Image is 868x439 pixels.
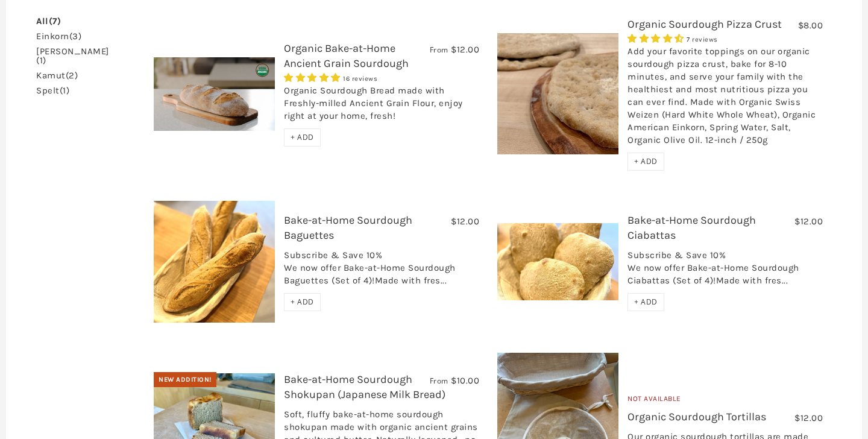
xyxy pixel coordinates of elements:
[497,33,618,154] img: Organic Sourdough Pizza Crust
[284,373,445,401] a: Bake-at-Home Sourdough Shokupan (Japanese Milk Bread)
[430,376,448,386] span: From
[794,412,823,423] span: $12.00
[284,72,343,83] span: 4.75 stars
[36,47,115,65] a: [PERSON_NAME](1)
[66,70,78,81] span: (2)
[69,31,82,42] span: (3)
[284,128,321,147] div: + ADD
[497,223,618,300] img: Bake-at-Home Sourdough Ciabattas
[627,293,664,311] div: + ADD
[627,33,687,44] span: 4.29 stars
[451,375,479,386] span: $10.00
[284,249,479,293] div: Subscribe & Save 10% We now offer Bake-at-Home Sourdough Baguettes (Set of 4)!Made with fres...
[627,45,823,153] div: Add your favorite toppings on our organic sourdough pizza crust, bake for 8-10 minutes, and serve...
[154,372,216,388] div: New Addition!
[284,213,412,242] a: Bake-at-Home Sourdough Baguettes
[634,156,658,166] span: + ADD
[36,55,46,66] span: (1)
[634,297,658,307] span: + ADD
[451,44,479,55] span: $12.00
[343,75,377,83] span: 16 reviews
[627,410,766,423] a: Organic Sourdough Tortillas
[36,71,78,80] a: kamut(2)
[687,36,718,43] span: 7 reviews
[284,84,479,128] div: Organic Sourdough Bread made with Freshly-milled Ancient Grain Flour, enjoy right at your home, f...
[36,17,61,26] a: All(7)
[798,20,823,31] span: $8.00
[284,293,321,311] div: + ADD
[36,86,69,95] a: spelt(1)
[291,297,314,307] span: + ADD
[451,216,479,227] span: $12.00
[284,42,409,70] a: Organic Bake-at-Home Ancient Grain Sourdough
[627,393,823,409] div: Not Available
[430,45,448,55] span: From
[794,216,823,227] span: $12.00
[49,16,61,27] span: (7)
[36,32,81,41] a: einkorn(3)
[60,85,70,96] span: (1)
[627,153,664,171] div: + ADD
[627,213,756,242] a: Bake-at-Home Sourdough Ciabattas
[291,132,314,142] span: + ADD
[154,57,275,131] img: Organic Bake-at-Home Ancient Grain Sourdough
[154,201,275,323] img: Bake-at-Home Sourdough Baguettes
[627,17,782,31] a: Organic Sourdough Pizza Crust
[627,249,823,293] div: Subscribe & Save 10% We now offer Bake-at-Home Sourdough Ciabattas (Set of 4)!Made with fres...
